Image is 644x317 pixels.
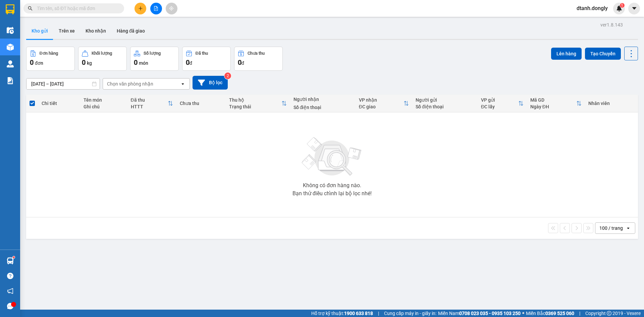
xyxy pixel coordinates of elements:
[40,51,58,56] div: Đơn hàng
[241,60,244,66] span: đ
[180,81,185,87] svg: open
[621,3,623,8] span: 1
[416,97,474,103] div: Người gửi
[303,183,361,188] div: Không có đơn hàng nào.
[42,101,76,106] div: Chi tiết
[226,95,290,112] th: Toggle SortBy
[26,78,100,89] input: Select a date range.
[154,6,158,11] span: file-add
[631,5,637,11] span: caret-down
[344,311,373,316] strong: 1900 633 818
[628,3,640,14] button: caret-down
[180,101,222,106] div: Chưa thu
[53,23,80,39] button: Trên xe
[111,23,150,39] button: Hàng đã giao
[6,4,14,14] img: logo-vxr
[600,21,623,29] div: ver 1.8.143
[138,6,143,11] span: plus
[571,4,613,12] span: dtanh.dongly
[378,310,379,317] span: |
[139,60,148,66] span: món
[311,310,373,317] span: Hỗ trợ kỹ thuật:
[616,5,622,11] img: icon-new-feature
[359,104,404,109] div: ĐC giao
[26,47,75,71] button: Đơn hàng0đơn
[356,95,412,112] th: Toggle SortBy
[416,104,474,109] div: Số điện thoại
[229,104,281,109] div: Trạng thái
[359,97,404,103] div: VP nhận
[478,95,527,112] th: Toggle SortBy
[7,27,14,34] img: warehouse-icon
[150,3,162,14] button: file-add
[626,225,631,231] svg: open
[131,97,168,103] div: Đã thu
[87,60,92,66] span: kg
[607,311,611,316] span: copyright
[84,104,124,109] div: Ghi chú
[7,288,13,294] span: notification
[35,60,43,66] span: đơn
[545,311,574,316] strong: 0369 525 060
[599,225,623,231] div: 100 / trang
[299,133,366,180] img: svg+xml;base64,PHN2ZyBjbGFzcz0ibGlzdC1wbHVnX19zdmciIHhtbG5zPSJodHRwOi8vd3d3LnczLm9yZy8yMDAwL3N2Zy...
[107,81,153,87] div: Chọn văn phòng nhận
[135,3,146,14] button: plus
[7,303,13,309] span: message
[127,95,177,112] th: Toggle SortBy
[26,23,53,39] button: Kho gửi
[182,47,231,71] button: Đã thu0đ
[130,47,179,71] button: Số lượng0món
[551,48,582,60] button: Lên hàng
[84,97,124,103] div: Tên món
[7,60,14,67] img: warehouse-icon
[248,51,265,56] div: Chưa thu
[522,312,524,315] span: ⚪️
[82,58,86,66] span: 0
[292,191,372,196] div: Bạn thử điều chỉnh lại bộ lọc nhé!
[459,311,521,316] strong: 0708 023 035 - 0935 103 250
[144,51,161,56] div: Số lượng
[293,97,352,102] div: Người nhận
[530,104,576,109] div: Ngày ĐH
[530,97,576,103] div: Mã GD
[293,105,352,110] div: Số điện thoại
[579,310,580,317] span: |
[193,76,228,90] button: Bộ lọc
[238,58,241,66] span: 0
[196,51,208,56] div: Đã thu
[190,60,192,66] span: đ
[166,3,177,14] button: aim
[526,310,574,317] span: Miền Bắc
[7,77,14,84] img: solution-icon
[30,58,34,66] span: 0
[78,47,127,71] button: Khối lượng0kg
[169,6,174,11] span: aim
[620,3,625,8] sup: 1
[588,101,635,106] div: Nhân viên
[481,104,518,109] div: ĐC lấy
[92,51,112,56] div: Khối lượng
[134,58,138,66] span: 0
[527,95,585,112] th: Toggle SortBy
[229,97,281,103] div: Thu hộ
[28,6,33,11] span: search
[131,104,168,109] div: HTTT
[37,5,116,12] input: Tìm tên, số ĐT hoặc mã đơn
[7,273,13,279] span: question-circle
[13,256,15,258] sup: 1
[80,23,111,39] button: Kho nhận
[438,310,521,317] span: Miền Nam
[224,72,231,79] sup: 2
[186,58,190,66] span: 0
[234,47,283,71] button: Chưa thu0đ
[7,44,14,51] img: warehouse-icon
[585,48,621,60] button: Tạo Chuyến
[384,310,436,317] span: Cung cấp máy in - giấy in:
[7,257,14,264] img: warehouse-icon
[481,97,518,103] div: VP gửi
